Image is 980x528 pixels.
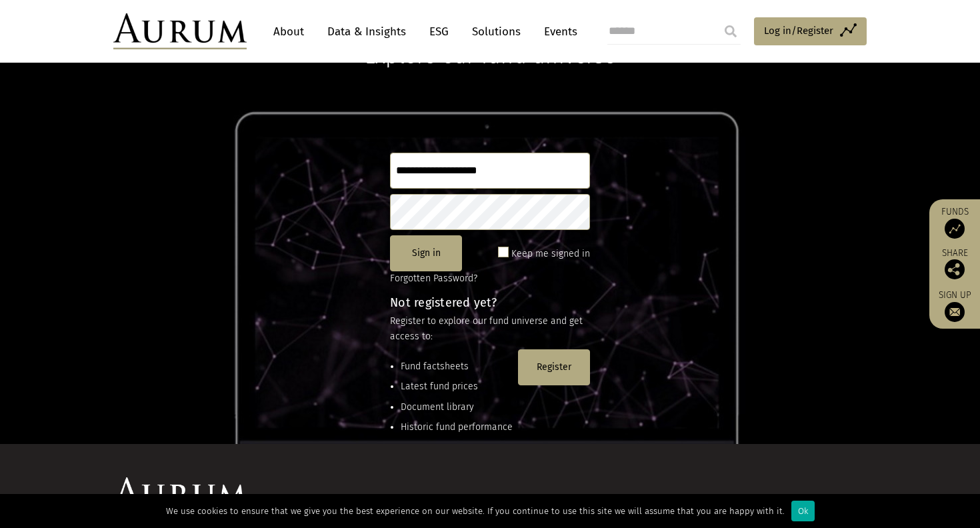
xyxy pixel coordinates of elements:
[465,19,527,44] a: Solutions
[390,273,477,284] a: Forgotten Password?
[113,13,247,49] img: Aurum
[401,379,513,394] li: Latest fund prices
[267,19,311,44] a: About
[936,289,973,322] a: Sign up
[390,235,462,271] button: Sign in
[945,219,965,239] img: Access Funds
[791,501,815,521] div: Ok
[754,17,867,45] a: Log in/Register
[717,18,744,45] input: Submit
[945,259,965,279] img: Share this post
[390,297,590,309] h4: Not registered yet?
[401,400,513,415] li: Document library
[936,206,973,239] a: Funds
[936,249,973,279] div: Share
[321,19,413,44] a: Data & Insights
[537,19,577,44] a: Events
[518,349,590,385] button: Register
[390,314,590,344] p: Register to explore our fund universe and get access to:
[423,19,455,44] a: ESG
[401,420,513,435] li: Historic fund performance
[764,23,833,39] span: Log in/Register
[945,302,965,322] img: Sign up to our newsletter
[511,246,590,262] label: Keep me signed in
[401,359,513,374] li: Fund factsheets
[113,477,247,513] img: Aurum Logo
